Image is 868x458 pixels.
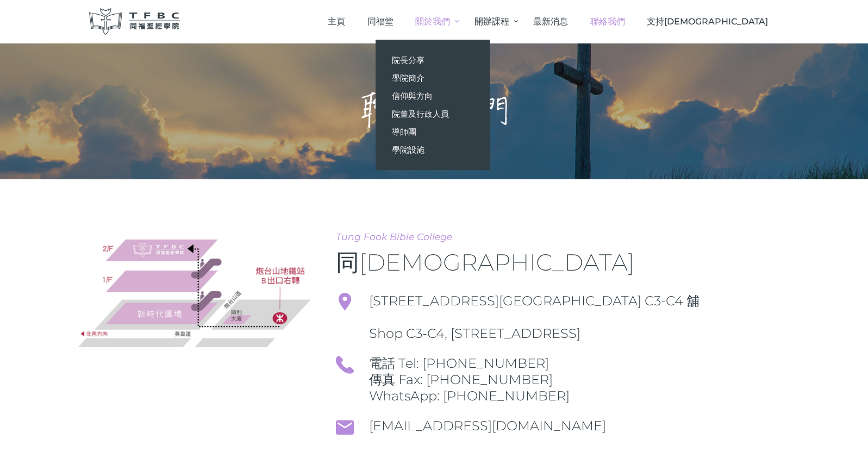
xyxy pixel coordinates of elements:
a: 聯絡我們 [579,5,636,37]
a: 電話 Tel: [PHONE_NUMBER] [369,355,549,371]
a: 導師團 [376,123,490,141]
a: 院董及行政人員 [376,105,490,123]
a: 學院簡介 [376,69,490,87]
span: 開辦課程 [474,16,509,27]
a: 支持[DEMOGRAPHIC_DATA] [636,5,779,37]
a: 同福堂 [356,5,404,37]
span: 主頁 [328,16,345,27]
a: 學院設施 [376,141,490,159]
span: 同福堂 [367,16,394,27]
span: WhatsApp: [PHONE_NUMBER] [369,388,779,404]
span: Shop C3-C4, [STREET_ADDRESS] [369,309,779,342]
a: 主頁 [317,5,357,37]
span: 最新消息 [533,16,568,27]
img: 同福聖經學院 TFBC [89,8,180,35]
a: 開辦課程 [463,5,522,37]
span: 傳真 Fax: [PHONE_NUMBER] [369,372,779,388]
a: 最新消息 [522,5,579,37]
span: 信仰與方向 [392,91,433,101]
span: 院長分享 [392,55,424,65]
span: 關於我們 [415,16,450,27]
span: 學院簡介 [392,73,424,83]
a: 信仰與方向 [376,87,490,105]
a: [EMAIL_ADDRESS][DOMAIN_NAME] [369,418,606,434]
a: 院長分享 [376,51,490,69]
a: 關於我們 [404,5,463,37]
span: [STREET_ADDRESS][GEOGRAPHIC_DATA] C3-C4 舖 [369,293,779,309]
h1: 聯絡我們 [359,87,509,136]
span: 導師團 [392,127,416,137]
span: Tung Fook Bible College [336,230,779,244]
span: 聯絡我們 [590,16,625,27]
span: 學院設施 [392,145,424,155]
span: 支持[DEMOGRAPHIC_DATA] [647,16,768,27]
span: 同[DEMOGRAPHIC_DATA] [336,248,635,277]
span: 院董及行政人員 [392,109,449,119]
